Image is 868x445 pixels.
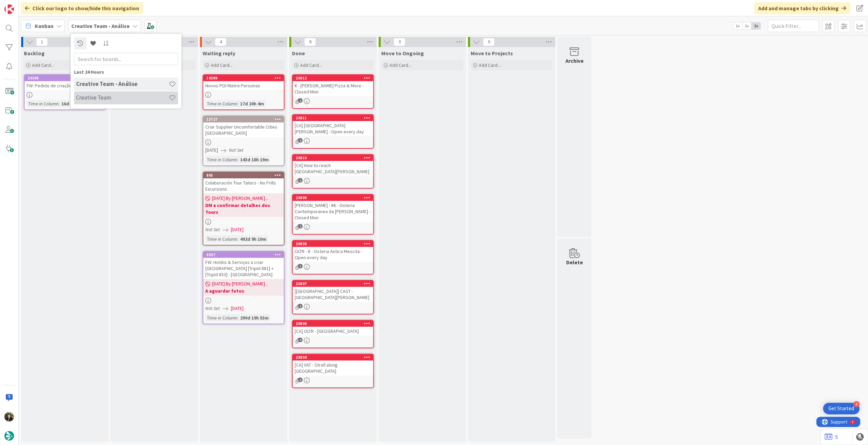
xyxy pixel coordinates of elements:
a: 805Colaboración Tour Tailors - No Frills Excursions[DATE] By [PERSON_NAME]...DM a confirmar detal... [203,172,284,246]
div: 20809 [296,195,373,200]
img: BC [4,412,14,421]
span: Waiting reply [203,50,235,57]
div: [CA] [GEOGRAPHIC_DATA][PERSON_NAME] - Open every day [293,121,373,136]
span: Move to Ongoing [381,50,424,57]
span: 1x [733,23,742,29]
div: 6937FW: Hotéis & Serviços a criar [GEOGRAPHIC_DATA] [TripId 881] + [TripId 853] - [GEOGRAPHIC_DATA] [203,252,284,279]
span: 2 [298,304,303,308]
div: [CA] OLTR - [GEOGRAPHIC_DATA] [293,327,373,336]
span: Backlog [24,50,45,57]
div: Click our logo to show/hide this navigation [21,2,143,14]
div: 143d 18h 19m [238,156,270,163]
span: Kanban [35,22,54,30]
span: 2 [298,138,303,143]
div: 20811[CA] [GEOGRAPHIC_DATA][PERSON_NAME] - Open every day [293,115,373,136]
div: Time in Column [205,156,237,163]
div: [CA] VAT - Stroll along [GEOGRAPHIC_DATA] [293,360,373,375]
span: [DATE] By [PERSON_NAME]... [212,195,268,202]
div: FW: Pedido de criação de Hotéis [25,81,105,90]
div: 20809 [293,195,373,201]
div: 20810 [293,155,373,161]
div: € - [PERSON_NAME] Pizza & More - Closed Mon [293,81,373,96]
a: 6937FW: Hotéis & Serviços a criar [GEOGRAPHIC_DATA] [TripId 881] + [TripId 853] - [GEOGRAPHIC_DAT... [203,251,284,324]
div: Time in Column [205,235,237,243]
a: 5 [825,433,838,441]
span: 4 [215,38,226,46]
div: 20812 [296,76,373,80]
div: 16d 21h 11m [60,100,89,107]
b: Creative Team - Análise [71,23,130,29]
div: OLTR - € - Osteria Antica Mescita - Open every day [293,247,373,262]
span: : [237,156,238,163]
span: [DATE] By [PERSON_NAME]... [212,280,268,287]
div: 6937 [206,252,284,257]
a: 20809[PERSON_NAME] - €€ - Osteria Contemporanea da [PERSON_NAME] - Closed Mon [292,194,374,235]
div: 20388 [25,75,105,81]
div: Criar Supplier Uncomfortable Cities [GEOGRAPHIC_DATA] [203,122,284,137]
div: 17d 20h 4m [238,100,266,107]
a: 20388FW: Pedido de criação de HotéisTime in Column:16d 21h 11m [24,74,106,110]
i: Not Set [205,226,220,233]
div: Add and manage tabs by clicking [754,2,850,14]
div: 20388FW: Pedido de criação de Hotéis [25,75,105,90]
div: 13727Criar Supplier Uncomfortable Cities [GEOGRAPHIC_DATA] [203,116,284,137]
div: 20810 [296,155,373,160]
div: 20812€ - [PERSON_NAME] Pizza & More - Closed Mon [293,75,373,96]
i: Not Set [205,305,220,311]
div: 19389 [206,76,284,80]
div: 20807 [293,281,373,287]
span: 1 [298,264,303,268]
a: 20808OLTR - € - Osteria Antica Mescita - Open every day [292,240,374,275]
a: 13727Criar Supplier Uncomfortable Cities [GEOGRAPHIC_DATA][DATE]Not SetTime in Column:143d 18h 19m [203,116,284,166]
div: 20806 [296,321,373,326]
div: Novos POI Matrix Personas [203,81,284,90]
div: FW: Hotéis & Serviços a criar [GEOGRAPHIC_DATA] [TripId 881] + [TripId 853] - [GEOGRAPHIC_DATA] [203,258,284,279]
div: 20812 [293,75,373,81]
span: Add Card... [211,62,233,68]
span: 0 [483,38,495,46]
div: 20811 [293,115,373,121]
h4: Creative Team - Análise [76,80,169,87]
span: 3x [751,23,761,29]
span: 2 [298,98,303,103]
a: 20807[[GEOGRAPHIC_DATA]] CAST - [GEOGRAPHIC_DATA][PERSON_NAME] [292,280,374,314]
img: avatar [4,431,14,441]
div: Open Get Started checklist, remaining modules: 4 [823,403,859,414]
span: 1 [36,38,48,46]
div: Time in Column [27,100,59,107]
div: [[GEOGRAPHIC_DATA]] CAST - [GEOGRAPHIC_DATA][PERSON_NAME] [293,287,373,302]
div: 20804 [293,354,373,360]
div: Get Started [828,405,854,412]
input: Quick Filter... [768,20,819,32]
div: 805 [206,173,284,178]
span: Move to Projects [471,50,513,57]
div: 492d 9h 10m [238,235,268,243]
span: Add Card... [389,62,411,68]
div: Delete [566,258,583,266]
span: 2 [298,224,303,228]
a: 20804[CA] VAT - Stroll along [GEOGRAPHIC_DATA] [292,354,374,388]
span: 2x [742,23,751,29]
div: 20807[[GEOGRAPHIC_DATA]] CAST - [GEOGRAPHIC_DATA][PERSON_NAME] [293,281,373,302]
div: 19389Novos POI Matrix Personas [203,75,284,90]
div: 4 [853,401,859,407]
div: 19389 [203,75,284,81]
div: 20808OLTR - € - Osteria Antica Mescita - Open every day [293,241,373,262]
span: 4 [298,338,303,342]
div: 290d 19h 53m [238,314,270,322]
b: A aguardar fotos [205,287,282,294]
div: 805 [203,172,284,178]
span: 2 [298,377,303,382]
div: Time in Column [205,314,237,322]
div: 20808 [293,241,373,247]
span: 0 [394,38,405,46]
div: 20810[CA] How to reach [GEOGRAPHIC_DATA][PERSON_NAME] [293,155,373,176]
span: 2 [298,178,303,182]
span: Done [292,50,305,57]
div: 20804[CA] VAT - Stroll along [GEOGRAPHIC_DATA] [293,354,373,375]
a: 20806[CA] OLTR - [GEOGRAPHIC_DATA] [292,320,374,348]
span: 8 [304,38,316,46]
span: : [237,100,238,107]
a: 20812€ - [PERSON_NAME] Pizza & More - Closed Mon [292,74,374,109]
a: 20811[CA] [GEOGRAPHIC_DATA][PERSON_NAME] - Open every day [292,114,374,149]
